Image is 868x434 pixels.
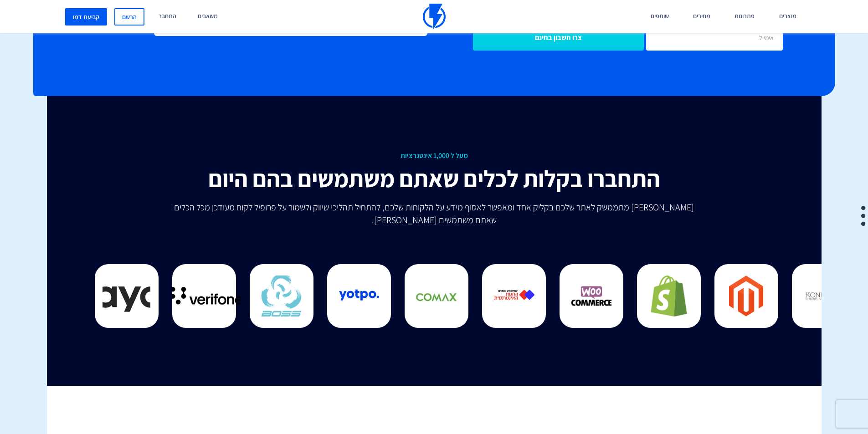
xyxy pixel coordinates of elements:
[646,26,783,51] input: אימייל
[102,166,767,192] h2: התחברו בקלות לכלים שאתם משתמשים בהם היום
[65,8,107,26] a: קביעת דמו
[114,8,144,26] a: הרשם
[102,151,767,161] span: מעל ל 1,000 אינטגרציות
[168,201,700,226] p: [PERSON_NAME] מתממשק לאתר שלכם בקליק אחד ומאפשר לאסוף מידע על הלקוחות שלכם, להתחיל תהליכי שיווק ו...
[473,26,644,51] input: צרו חשבון בחינם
